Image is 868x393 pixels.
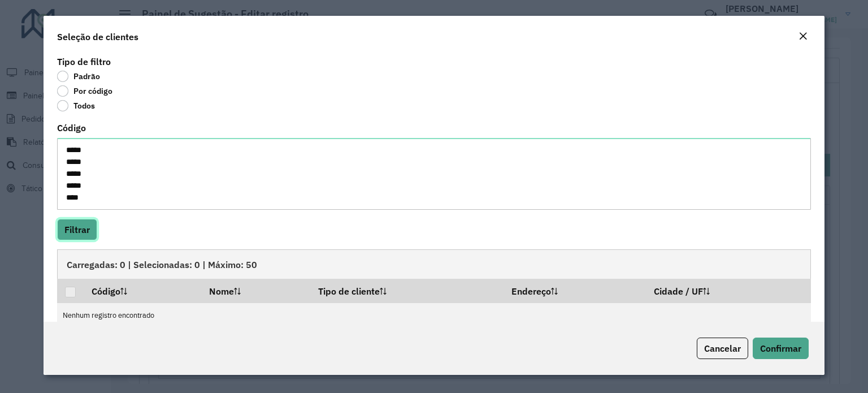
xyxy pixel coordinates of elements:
[646,279,810,303] th: Cidade / UF
[84,279,201,303] th: Código
[697,338,748,359] button: Cancelar
[310,279,504,303] th: Tipo de cliente
[202,279,310,303] th: Nome
[704,343,741,354] span: Cancelar
[760,343,801,354] span: Confirmar
[798,32,808,41] em: Fechar
[57,100,95,111] label: Todos
[57,85,112,97] label: Por código
[57,30,138,44] h4: Seleção de clientes
[57,55,111,68] label: Tipo de filtro
[57,71,100,82] label: Padrão
[57,303,811,329] td: Nenhum registro encontrado
[57,219,97,240] button: Filtrar
[795,29,811,44] button: Close
[753,338,809,359] button: Confirmar
[504,279,646,303] th: Endereço
[57,121,86,135] label: Código
[57,249,811,279] div: Carregadas: 0 | Selecionadas: 0 | Máximo: 50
